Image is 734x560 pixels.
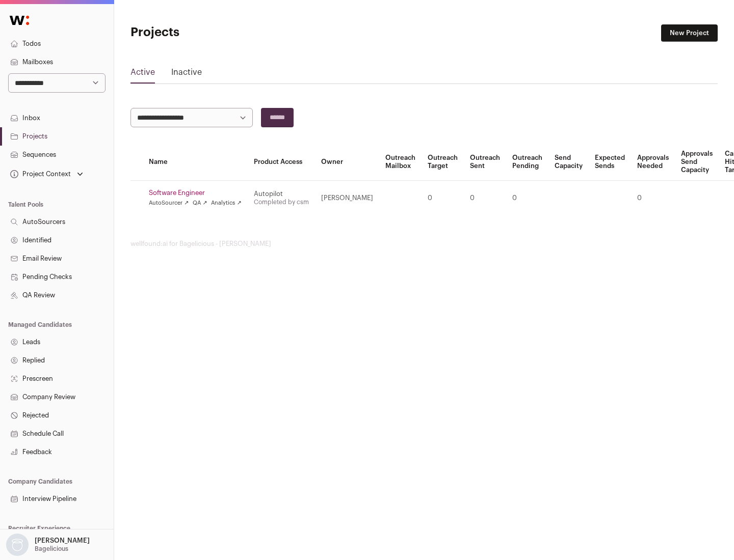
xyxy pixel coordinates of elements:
[379,144,422,181] th: Outreach Mailbox
[548,144,589,181] th: Send Capacity
[315,181,379,216] td: [PERSON_NAME]
[4,10,35,31] img: Wellfound
[130,24,326,41] h1: Projects
[506,181,548,216] td: 0
[315,144,379,181] th: Owner
[589,144,631,181] th: Expected Sends
[631,181,675,216] td: 0
[661,24,718,42] a: New Project
[8,170,71,178] div: Project Context
[464,181,506,216] td: 0
[422,144,464,181] th: Outreach Target
[149,199,189,207] a: AutoSourcer ↗
[6,534,29,556] img: nopic.png
[422,181,464,216] td: 0
[193,199,207,207] a: QA ↗
[506,144,548,181] th: Outreach Pending
[631,144,675,181] th: Approvals Needed
[130,240,718,248] footer: wellfound:ai for Bagelicious - [PERSON_NAME]
[130,66,155,82] a: Active
[675,144,719,181] th: Approvals Send Capacity
[248,144,315,181] th: Product Access
[171,66,202,82] a: Inactive
[35,545,68,553] p: Bagelicious
[149,189,242,197] a: Software Engineer
[143,144,248,181] th: Name
[35,537,90,545] p: [PERSON_NAME]
[8,167,85,181] button: Open dropdown
[464,144,506,181] th: Outreach Sent
[254,199,309,205] a: Completed by csm
[4,534,92,556] button: Open dropdown
[211,199,241,207] a: Analytics ↗
[254,190,309,198] div: Autopilot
